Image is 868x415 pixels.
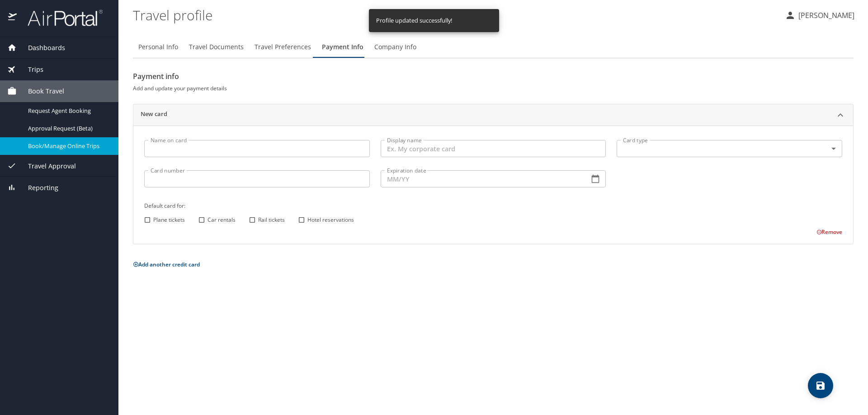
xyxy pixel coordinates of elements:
p: [PERSON_NAME] [796,10,854,21]
div: New card [133,104,853,126]
div: New card [133,126,853,244]
h2: Payment info [133,69,854,84]
div: Profile updated successfully! [376,12,452,29]
span: Trips [17,65,43,75]
span: Travel Approval [17,161,76,171]
h1: Travel profile [133,1,778,29]
h6: Default card for: [144,201,842,210]
button: save [808,373,833,398]
span: Book Travel [17,86,64,96]
span: Car rentals [208,216,236,224]
span: Dashboards [17,43,65,53]
span: Travel Documents [189,42,244,53]
span: Plane tickets [153,216,185,224]
img: airportal-logo.png [18,9,103,27]
span: Hotel reservations [307,216,354,224]
input: Ex. My corporate card [381,140,606,157]
button: [PERSON_NAME] [781,7,858,23]
button: Remove [816,228,842,236]
button: Add another credit card [133,261,200,268]
h2: New card [141,110,167,121]
div: Profile [133,36,854,58]
span: Approval Request (Beta) [28,124,108,133]
span: Payment Info [322,42,363,53]
h6: Add and update your payment details [133,84,854,93]
img: icon-airportal.png [8,9,18,27]
div: ​ [617,140,842,157]
span: Book/Manage Online Trips [28,142,108,150]
span: Reporting [17,183,58,193]
span: Company Info [374,42,416,53]
span: Request Agent Booking [28,107,108,115]
span: Personal Info [138,42,178,53]
span: Rail tickets [258,216,285,224]
span: Travel Preferences [255,42,311,53]
input: MM/YY [381,170,582,187]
